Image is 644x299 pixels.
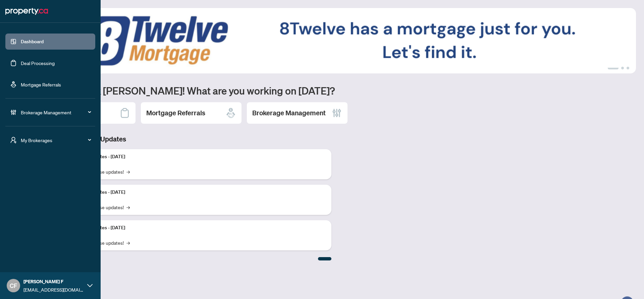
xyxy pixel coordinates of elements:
img: Slide 0 [35,8,636,73]
button: 3 [627,67,629,69]
span: → [126,203,130,211]
button: 2 [621,67,624,69]
h2: Brokerage Management [252,108,326,118]
span: → [126,168,130,175]
img: logo [5,6,48,17]
span: My Brokerages [21,136,91,144]
span: [PERSON_NAME] F [23,278,84,285]
span: [EMAIL_ADDRESS][DOMAIN_NAME] [23,286,84,293]
button: 1 [608,67,619,69]
span: → [126,239,130,246]
span: Brokerage Management [21,109,91,116]
p: Platform Updates - [DATE] [70,189,326,196]
a: Deal Processing [21,60,55,66]
p: Platform Updates - [DATE] [70,153,326,161]
h2: Mortgage Referrals [146,108,205,118]
h1: Welcome back [PERSON_NAME]! What are you working on [DATE]? [35,84,636,97]
a: Mortgage Referrals [21,81,61,87]
span: CF [10,281,17,290]
h3: Brokerage & Industry Updates [35,134,331,144]
button: Open asap [617,276,637,296]
a: Dashboard [21,39,44,45]
p: Platform Updates - [DATE] [70,224,326,232]
span: user-switch [10,137,17,143]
